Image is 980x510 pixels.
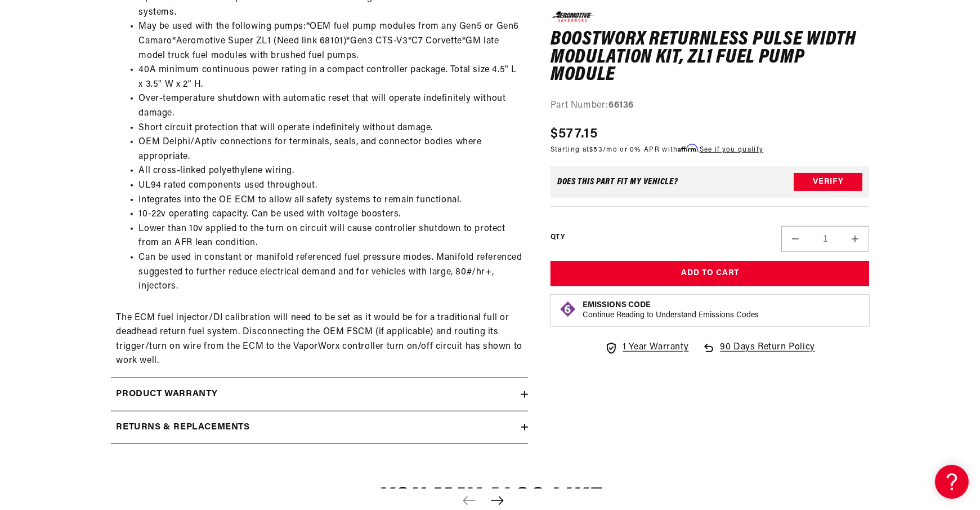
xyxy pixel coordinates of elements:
a: 90 Days Return Policy [702,340,815,366]
h2: Returns & replacements [117,420,250,435]
li: OEM Delphi/Aptiv connections for terminals, seals, and connector bodies where appropriate. [139,135,522,164]
span: $53 [589,147,603,153]
p: The ECM fuel injector/DI calibration will need to be set as it would be for a traditional full or... [117,311,522,369]
h1: BoostWorx Returnless Pulse Width Modulation Kit, ZL1 Fuel Pump Module [551,31,870,85]
summary: Returns & replacements [111,411,528,444]
li: Lower than 10v applied to the turn on circuit will cause controller shutdown to protect from an A... [139,222,522,251]
img: Emissions code [559,300,577,318]
a: See if you qualify - Learn more about Affirm Financing (opens in modal) [700,147,763,153]
li: Can be used in constant or manifold referenced fuel pressure modes. Manifold referenced suggested... [139,251,522,294]
p: Continue Reading to Understand Emissions Codes [583,310,759,320]
div: Part Number: [551,99,870,113]
li: Over-temperature shutdown with automatic reset that will operate indefinitely without damage. [139,92,522,121]
span: 90 Days Return Policy [720,340,815,366]
li: UL94 rated components used throughout. [139,179,522,193]
label: QTY [551,232,565,242]
button: Add to Cart [551,261,870,286]
li: May be used with the following pumps:*OEM fuel pump modules from any Gen5 or Gen6 Camaro*Aeromoti... [139,20,522,63]
a: 1 Year Warranty [605,340,688,354]
span: Affirm [678,144,698,152]
div: Does This part fit My vehicle? [557,178,678,187]
li: 40A minimum continuous power rating in a compact controller package. Total size 4.5" L x 3.5" W x... [139,63,522,92]
p: Starting at /mo or 0% APR with . [551,144,763,155]
h2: Product warranty [117,387,218,402]
button: Emissions CodeContinue Reading to Understand Emissions Codes [583,300,759,320]
li: Integrates into the OE ECM to allow all safety systems to remain functional. [139,193,522,208]
li: Short circuit protection that will operate indefinitely without damage. [139,121,522,136]
strong: 66136 [608,101,634,110]
span: 1 Year Warranty [623,340,688,354]
button: Verify [794,173,862,191]
li: 10-22v operating capacity. Can be used with voltage boosters. [139,207,522,222]
span: $577.15 [551,124,598,144]
summary: Product warranty [111,378,528,411]
strong: Emissions Code [583,300,651,309]
li: All cross-linked polyethylene wiring. [139,164,522,179]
